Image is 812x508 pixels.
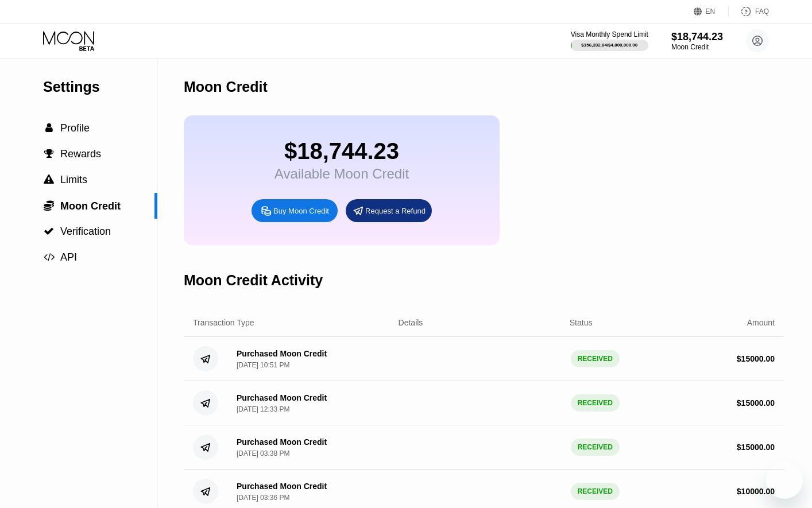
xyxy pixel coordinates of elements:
[737,487,775,496] div: $ 10000.00
[755,7,769,15] div: FAQ
[571,30,648,38] div: Visa Monthly Spend Limit
[346,199,432,222] div: Request a Refund
[571,483,620,500] div: RECEIVED
[671,43,723,51] div: Moon Credit
[60,122,90,134] span: Profile
[193,318,254,327] div: Transaction Type
[237,482,327,491] div: Purchased Moon Credit
[571,350,620,367] div: RECEIVED
[43,123,55,133] div: 
[237,449,289,457] div: [DATE] 03:38 PM
[237,393,327,402] div: Purchased Moon Credit
[571,394,620,412] div: RECEIVED
[237,349,327,358] div: Purchased Moon Credit
[274,138,409,164] div: $18,744.23
[44,174,54,185] span: 
[365,206,426,216] div: Request a Refund
[237,361,289,369] div: [DATE] 10:51 PM
[671,31,723,51] div: $18,744.23Moon Credit
[737,354,775,363] div: $ 15000.00
[570,318,593,327] div: Status
[184,79,268,95] div: Moon Credit
[237,405,289,413] div: [DATE] 12:33 PM
[43,149,55,159] div: 
[60,148,101,160] span: Rewards
[729,6,769,17] div: FAQ
[737,398,775,408] div: $ 15000.00
[399,318,423,327] div: Details
[60,174,87,185] span: Limits
[571,439,620,456] div: RECEIVED
[44,200,54,211] span: 
[237,494,289,502] div: [DATE] 03:36 PM
[44,149,54,159] span: 
[274,166,409,182] div: Available Moon Credit
[60,200,121,212] span: Moon Credit
[44,226,54,236] span: 
[737,443,775,452] div: $ 15000.00
[671,31,723,43] div: $18,744.23
[706,7,716,15] div: EN
[237,437,327,447] div: Purchased Moon Credit
[571,30,648,51] div: Visa Monthly Spend Limit$156,332.84/$4,000,000.00
[581,42,637,48] div: $156,332.84 / $4,000,000.00
[60,251,77,263] span: API
[44,252,55,262] span: 
[60,226,111,237] span: Verification
[43,79,157,95] div: Settings
[273,206,329,216] div: Buy Moon Credit
[252,199,338,222] div: Buy Moon Credit
[747,318,775,327] div: Amount
[766,462,803,499] iframe: Button to launch messaging window
[184,272,323,289] div: Moon Credit Activity
[45,123,53,133] span: 
[694,6,729,17] div: EN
